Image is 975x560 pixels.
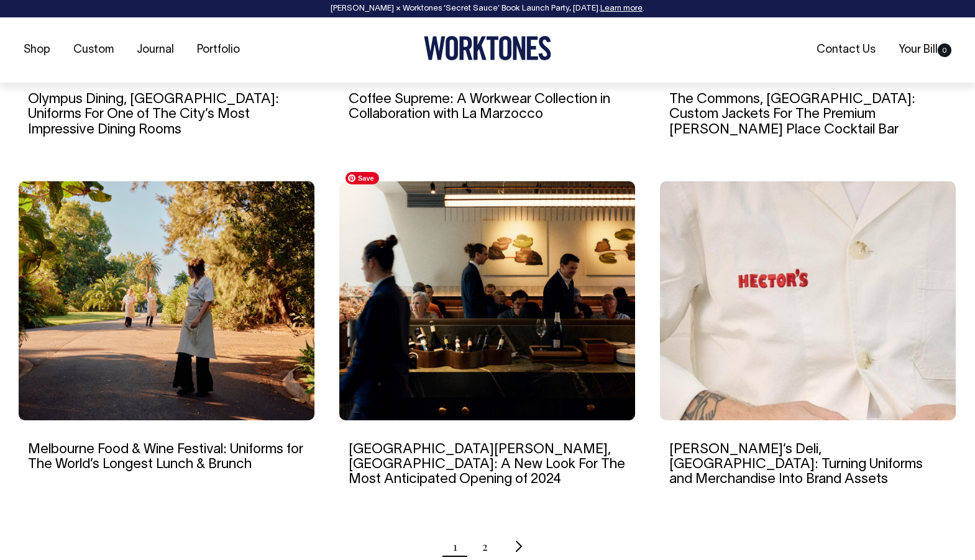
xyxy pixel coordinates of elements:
a: Coffee Supreme: A Workwear Collection in Collaboration with La Marzocco [349,93,610,120]
div: [PERSON_NAME] × Worktones ‘Secret Sauce’ Book Launch Party, [DATE]. . [12,4,963,13]
span: 0 [938,43,951,57]
img: Melbourne Food & Wine Festival: Uniforms for The World’s Longest Lunch & Brunch [19,181,314,420]
a: Journal [132,40,179,60]
a: [PERSON_NAME]’s Deli, [GEOGRAPHIC_DATA]: Turning Uniforms and Merchandise Into Brand Assets [669,443,923,485]
span: Save [346,172,379,184]
a: Olympus Dining, [GEOGRAPHIC_DATA]: Uniforms For One of The City’s Most Impressive Dining Rooms [28,93,279,135]
img: Saint Peter, Sydney: A New Look For The Most Anticipated Opening of 2024 [339,181,635,420]
a: Melbourne Food & Wine Festival: Uniforms for The World’s Longest Lunch & Brunch [28,443,303,471]
a: Custom [68,40,119,60]
a: The Commons, [GEOGRAPHIC_DATA]: Custom Jackets For The Premium [PERSON_NAME] Place Cocktail Bar [669,93,915,135]
a: Contact Us [812,40,881,60]
a: Portfolio [192,40,245,60]
img: Hector’s Deli, Melbourne: Turning Uniforms and Merchandise Into Brand Assets [660,181,956,420]
a: Learn more [600,5,643,12]
a: Your Bill0 [894,40,956,60]
a: Shop [19,40,55,60]
a: [GEOGRAPHIC_DATA][PERSON_NAME], [GEOGRAPHIC_DATA]: A New Look For The Most Anticipated Opening of... [349,443,625,485]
